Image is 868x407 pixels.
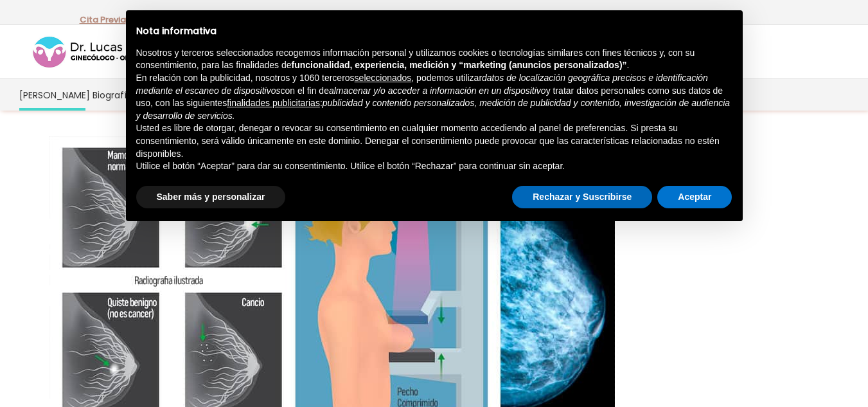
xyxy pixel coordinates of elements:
em: publicidad y contenido personalizados, medición de publicidad y contenido, investigación de audie... [136,98,731,121]
button: seleccionados [355,72,412,85]
p: Utilice el botón “Aceptar” para dar su consentimiento. Utilice el botón “Rechazar” para continuar... [136,160,732,173]
span: [PERSON_NAME] [19,87,90,102]
p: Nosotros y terceros seleccionados recogemos información personal y utilizamos cookies o tecnologí... [136,47,732,72]
strong: funcionalidad, experiencia, medición y “marketing (anuncios personalizados)” [292,60,627,70]
button: Rechazar y Suscribirse [512,186,652,209]
p: En relación con la publicidad, nosotros y 1060 terceros , podemos utilizar con el fin de y tratar... [136,72,732,122]
h2: Nota informativa [136,26,732,37]
p: Usted es libre de otorgar, denegar o revocar su consentimiento en cualquier momento accediendo al... [136,122,732,160]
button: Saber más y personalizar [136,186,286,209]
a: Cita Previa [80,14,126,26]
span: Biografía [93,87,132,102]
a: [PERSON_NAME] [18,79,91,111]
p: - [80,12,130,28]
button: Aceptar [657,186,732,209]
em: datos de localización geográfica precisos e identificación mediante el escaneo de dispositivos [136,73,708,96]
a: Biografía [91,79,134,111]
em: almacenar y/o acceder a información en un dispositivo [329,86,546,96]
button: finalidades publicitarias [227,97,320,110]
